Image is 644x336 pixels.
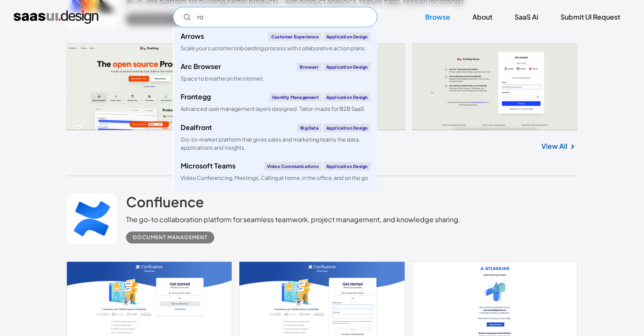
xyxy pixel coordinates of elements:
div: Document Management [133,232,207,243]
a: FronteggIdentity ManagementApplication DesignAdvanced user management layers designed. Tailor-mad... [174,88,377,118]
div: Application Design [323,32,371,41]
div: Customer Experience [268,32,322,41]
a: Submit UI Request [550,8,630,26]
a: Arc BrowserBrowserApplication DesignSpace to breathe on the internet. [174,58,377,88]
div: Application Design [323,63,371,71]
div: Big Data [297,124,322,132]
div: Space to breathe on the internet. [181,75,264,83]
div: Video Communications [264,162,322,171]
a: home [14,10,98,24]
div: Go-to-market platform that gives sales and marketing teams the data, applications and insights. [181,136,371,152]
a: FrontCRMApplication DesignCRM Customer communications with human touch [174,187,377,217]
div: Dealfront [181,124,212,131]
div: Scale your customer onboarding process with collaborative action plans [181,44,365,52]
div: Video Conferencing, Meetings, Calling at home, in the office, and on the go [181,174,368,182]
div: The go-to collaboration platform for seamless teamwork, project management, and knowledge sharing. [126,214,460,225]
a: About [462,8,503,26]
div: Browser [297,63,321,71]
div: Frontegg [181,93,211,100]
a: ArrowsCustomer ExperienceApplication DesignScale your customer onboarding process with collaborat... [174,27,377,58]
div: Arrows [181,33,204,40]
a: Microsoft TeamsVideo CommunicationsApplication DesignVideo Conferencing, Meetings, Calling at hom... [174,157,377,187]
h2: Confluence [126,193,204,210]
div: Advanced user management layers designed. Tailor-made for B2B SaaS [181,105,364,113]
a: SaaS Ai [504,8,549,26]
a: Browse [415,8,460,26]
div: Arc Browser [181,63,221,70]
input: Search UI designs you're looking for... [173,7,377,27]
div: Identity Management [269,93,322,101]
form: Email Form [173,7,377,27]
a: Confluence [126,193,204,214]
div: Application Design [323,162,371,171]
a: DealfrontBig DataApplication DesignGo-to-market platform that gives sales and marketing teams the... [174,119,377,157]
a: View All [541,141,567,151]
div: Application Design [323,93,371,101]
div: Application Design [323,124,371,132]
div: Microsoft Teams [181,162,236,169]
